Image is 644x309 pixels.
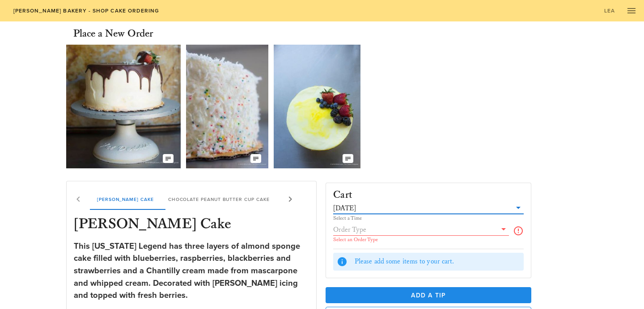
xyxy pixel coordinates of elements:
[66,45,181,168] img: adomffm5ftbblbfbeqkk.jpg
[73,27,153,41] h3: Place a New Order
[333,237,509,242] div: Select an Order Type
[355,257,520,267] div: Please add some items to your cart.
[604,8,615,14] span: Lea
[333,224,496,235] input: Order Type
[333,292,524,299] span: Add a Tip
[333,202,524,214] div: [DATE]
[274,45,360,168] img: vfgkldhn9pjhkwzhnerr.webp
[186,45,269,168] img: qzl0ivbhpoir5jt3lnxe.jpg
[276,188,377,210] div: Chocolate Butter Pecan Cake
[72,215,311,235] h3: [PERSON_NAME] Cake
[598,4,621,17] a: Lea
[74,240,309,302] div: This [US_STATE] Legend has three layers of almond sponge cake filled with blueberries, raspberrie...
[7,4,165,17] a: [PERSON_NAME] Bakery - Shop Cake Ordering
[333,205,356,213] div: [DATE]
[333,216,524,221] div: Select a Time
[161,188,276,210] div: Chocolate Peanut Butter Cup Cake
[326,287,531,303] button: Add a Tip
[333,190,352,200] h3: Cart
[90,188,161,210] div: [PERSON_NAME] Cake
[13,8,159,14] span: [PERSON_NAME] Bakery - Shop Cake Ordering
